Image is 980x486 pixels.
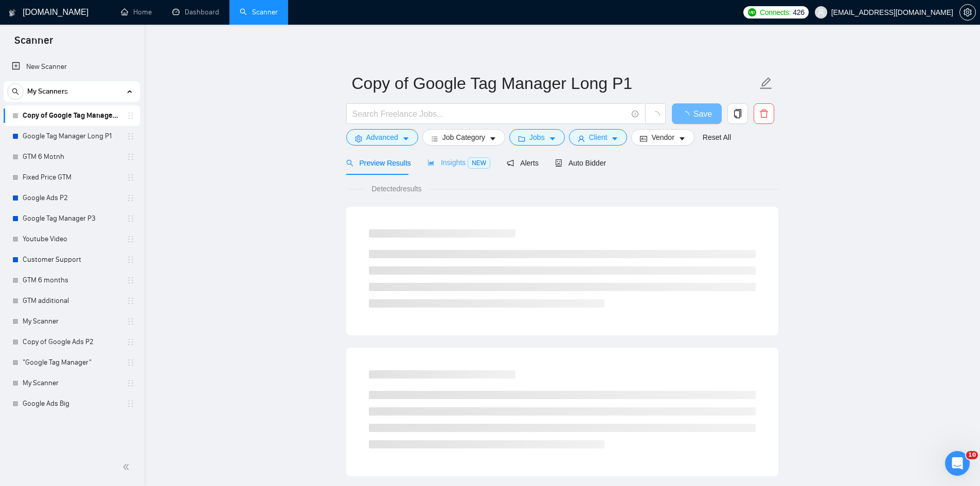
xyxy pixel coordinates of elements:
button: idcardVendorcaret-down [631,129,694,146]
span: search [8,88,23,95]
span: holder [127,194,135,202]
a: setting [959,8,976,16]
span: Vendor [651,132,674,143]
a: My Scanner [23,311,120,332]
span: bars [431,135,438,142]
a: Reset All [703,132,731,143]
span: holder [127,400,135,408]
button: search [7,83,24,100]
li: New Scanner [4,57,140,77]
span: Save [693,107,712,120]
a: GTM 6 Motnh [23,147,120,167]
input: Scanner name... [352,70,757,96]
a: dashboardDashboard [172,8,219,16]
span: loading [681,111,693,119]
span: Detected results [364,183,429,194]
span: holder [127,379,135,387]
span: Insights [427,158,490,167]
a: Google Tag Manager Long P1 [23,126,120,147]
a: Copy of Google Tag Manager Long P1 [23,105,120,126]
span: user [817,9,825,16]
button: barsJob Categorycaret-down [422,129,505,146]
a: GTM additional [23,291,120,311]
a: GTM 6 months [23,270,120,291]
a: "Google Tag Manager" [23,352,120,373]
span: holder [127,276,135,284]
a: Google Tag Manager P3 [23,208,120,229]
span: user [578,135,585,142]
span: 426 [793,7,804,18]
img: upwork-logo.png [748,8,756,16]
span: holder [127,358,135,367]
span: Client [589,132,608,143]
span: caret-down [679,135,686,142]
span: notification [507,159,514,167]
a: Fixed Price GTM [23,167,120,188]
span: caret-down [549,135,556,142]
span: holder [127,297,135,305]
button: copy [727,103,748,124]
a: My Scanner [23,373,120,393]
span: area-chart [427,159,435,166]
iframe: Intercom live chat [945,451,970,476]
span: delete [754,109,774,118]
span: setting [960,8,975,16]
span: holder [127,338,135,346]
span: Jobs [529,132,545,143]
span: Preview Results [346,159,411,167]
a: Copy of Google Ads P2 [23,332,120,352]
span: holder [127,112,135,120]
span: double-left [122,462,133,472]
a: New Scanner [12,57,132,77]
span: Alerts [507,159,539,167]
a: Youtube Video [23,229,120,249]
input: Search Freelance Jobs... [352,107,627,120]
span: edit [759,77,773,90]
li: My Scanners [4,81,140,414]
span: holder [127,132,135,140]
span: idcard [640,135,647,142]
span: Connects: [760,7,791,18]
span: holder [127,256,135,264]
button: setting [959,4,976,21]
span: info-circle [632,111,638,117]
a: searchScanner [240,8,278,16]
a: Google Ads Big [23,393,120,414]
button: userClientcaret-down [569,129,628,146]
button: settingAdvancedcaret-down [346,129,418,146]
span: holder [127,153,135,161]
span: loading [651,111,660,120]
button: delete [754,103,774,124]
span: holder [127,173,135,182]
span: NEW [468,157,490,169]
span: 10 [966,451,978,459]
span: folder [518,135,525,142]
span: holder [127,317,135,326]
img: logo [9,5,16,21]
span: copy [728,109,747,118]
a: homeHome [121,8,152,16]
span: holder [127,214,135,223]
span: caret-down [611,135,618,142]
span: holder [127,235,135,243]
span: Scanner [6,33,61,55]
button: folderJobscaret-down [509,129,565,146]
span: Auto Bidder [555,159,606,167]
span: search [346,159,353,167]
span: setting [355,135,362,142]
span: robot [555,159,562,167]
span: Advanced [366,132,398,143]
a: Customer Support [23,249,120,270]
span: My Scanners [27,81,68,102]
button: Save [672,103,722,124]
span: Job Category [442,132,485,143]
span: caret-down [489,135,496,142]
span: caret-down [402,135,409,142]
a: Google Ads P2 [23,188,120,208]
